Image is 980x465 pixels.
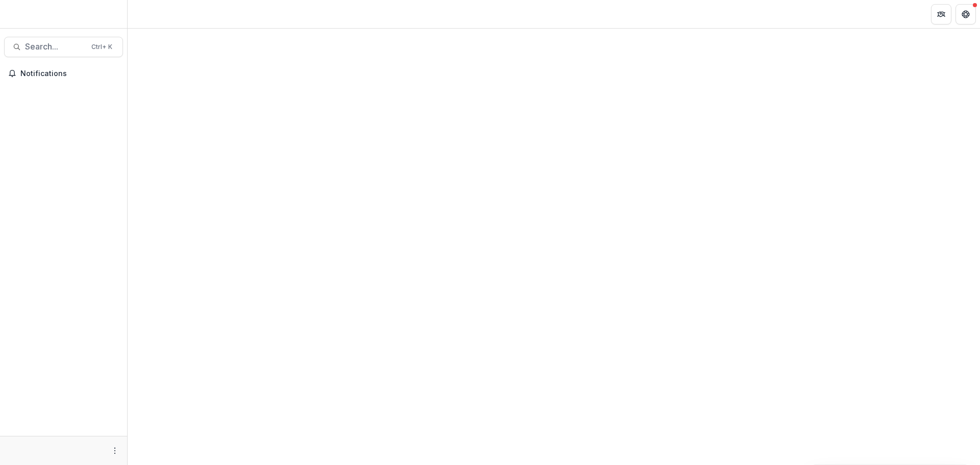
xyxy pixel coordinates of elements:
[89,41,114,53] div: Ctrl + K
[955,4,976,25] button: Get Help
[109,445,121,457] button: More
[4,37,123,57] button: Search...
[25,42,85,52] span: Search...
[931,4,951,25] button: Partners
[132,7,175,21] nav: breadcrumb
[20,69,119,78] span: Notifications
[4,65,123,82] button: Notifications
